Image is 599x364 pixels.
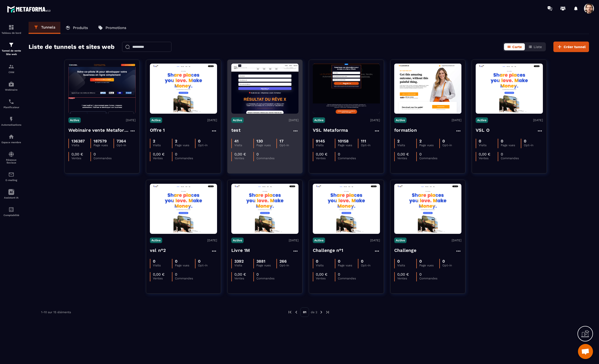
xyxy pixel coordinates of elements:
img: image [231,64,298,114]
p: 0,00 € [397,272,409,277]
p: Visits [479,143,498,147]
p: Opt-in [361,143,380,147]
p: 2 [153,139,155,143]
p: Commandes [501,156,520,160]
p: Tunnel de vente Site web [1,49,21,56]
div: Open chat [578,344,593,359]
p: 0 [338,272,340,277]
img: next [319,310,324,314]
img: formation [8,24,14,30]
p: Opt-in [279,264,298,267]
img: automations [8,81,14,87]
p: Opt-in [117,143,136,147]
p: 0 [175,259,177,264]
a: Assistant IA [1,185,21,203]
p: 0 [419,259,422,264]
h4: Challenge n°1 [313,247,343,254]
p: Promotions [106,26,126,30]
img: email [8,171,14,177]
p: 0,00 € [479,152,490,156]
img: formation [8,42,14,48]
p: Opt-in [442,264,461,267]
p: 0 [338,152,340,156]
p: Ventes [397,277,416,280]
p: 17 [279,139,283,143]
p: Visits [397,143,416,147]
p: 0,00 € [316,272,328,277]
p: 187579 [93,139,107,143]
p: Commandes [93,156,113,160]
p: Commandes [175,156,194,160]
h4: Webinaire vente Metaforma [68,127,130,134]
a: formationformationTableau de bord [1,21,21,38]
p: Commandes [419,156,438,160]
p: Ventes [71,156,90,160]
p: Active [394,238,407,243]
p: Visits [234,264,253,267]
p: Active [231,117,244,123]
img: scheduler [8,99,14,105]
p: Ventes [234,156,253,160]
p: Produits [73,26,88,30]
img: accountant [8,207,14,213]
p: 0,00 € [153,272,165,277]
h4: test [231,127,241,134]
p: 2 [175,139,177,143]
img: image [476,65,543,112]
p: 0 [442,259,445,264]
p: Visits [153,143,172,147]
p: Ventes [153,277,172,280]
p: Page vues [256,143,276,147]
p: [DATE] [207,239,217,242]
a: automationsautomationsAutomatisations [1,112,21,130]
p: Ventes [316,156,335,160]
p: Visits [316,143,335,147]
p: Active [231,238,244,243]
p: [DATE] [370,239,380,242]
p: [DATE] [207,118,217,122]
img: image [150,65,217,112]
p: 3881 [256,259,265,264]
p: Page vues [419,264,439,267]
p: 01 [300,307,309,317]
a: Promotions [93,22,131,34]
p: 1-10 sur 15 éléments [41,310,71,314]
p: Visits [71,143,90,147]
a: Produits [60,22,93,34]
p: 3392 [234,259,244,264]
p: 0 [338,259,340,264]
p: 0 [198,139,201,143]
img: prev [294,310,298,314]
p: 2 [397,139,400,143]
p: Réseaux Sociaux [1,158,21,164]
p: [DATE] [533,118,543,122]
p: Visits [153,264,172,267]
p: 0 [361,259,363,264]
p: 7364 [117,139,126,143]
p: 0 [153,259,155,264]
p: 0 [419,272,422,277]
p: Ventes [234,277,253,280]
h4: formation [394,127,417,134]
a: automationsautomationsWebinaire [1,77,21,95]
p: Opt-in [524,143,543,147]
p: 136387 [71,139,85,143]
p: Ventes [153,156,172,160]
p: 0,00 € [153,152,165,156]
p: Page vues [93,143,113,147]
p: Tunnels [41,25,55,30]
a: formationformationCRM [1,60,21,77]
p: 0 [501,152,503,156]
p: Tableau de bord [1,32,21,34]
a: schedulerschedulerPlanificateur [1,95,21,112]
p: 0 [198,259,201,264]
img: automations [8,116,14,122]
p: Automatisations [1,123,21,126]
h4: VSL Metaforma [313,127,348,134]
img: next [325,310,330,314]
p: Assistant IA [1,196,21,199]
a: emailemailE-mailing [1,168,21,185]
p: Visits [397,264,416,267]
h4: VSL O [476,127,489,134]
p: 9145 [316,139,325,143]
